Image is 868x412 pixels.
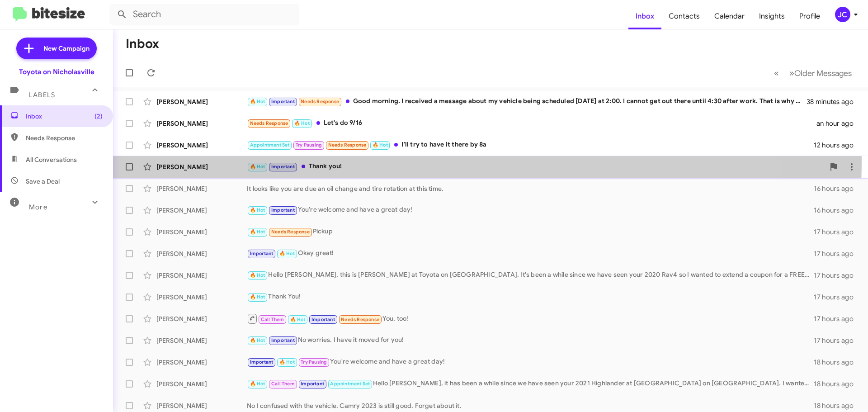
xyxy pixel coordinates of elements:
a: Inbox [628,3,661,29]
div: an hour ago [816,119,861,128]
div: 17 hours ago [814,249,861,258]
span: Needs Response [250,120,288,126]
div: [PERSON_NAME] [156,206,247,215]
div: Toyota on Nicholasville [19,67,94,76]
span: Needs Response [26,133,103,142]
div: 17 hours ago [814,227,861,237]
span: Save a Deal [26,177,60,186]
span: 🔥 Hot [250,272,265,278]
div: You're welcome and have a great day! [247,357,814,367]
div: You're welcome and have a great day! [247,205,814,215]
div: [PERSON_NAME] [156,162,247,171]
span: Important [271,164,295,170]
div: 16 hours ago [814,206,861,215]
span: Try Pausing [296,142,322,148]
span: Older Messages [794,68,852,78]
span: Important [301,381,324,387]
div: [PERSON_NAME] [156,249,247,258]
span: 🔥 Hot [290,317,306,322]
span: Labels [29,91,55,99]
div: 18 hours ago [814,358,861,367]
div: It looks like you are due an oil change and tire rotation at this time. [247,184,814,193]
div: I'll try to have it there by 8a [247,140,814,150]
span: Needs Response [301,99,339,104]
div: Let's do 9/16 [247,118,816,128]
span: Insights [752,3,792,29]
span: 🔥 Hot [250,229,265,235]
span: Try Pausing [301,359,327,365]
button: JC [827,7,858,22]
div: Hello [PERSON_NAME], this is [PERSON_NAME] at Toyota on [GEOGRAPHIC_DATA]. It's been a while sinc... [247,270,814,280]
div: [PERSON_NAME] [156,358,247,367]
span: More [29,203,47,211]
span: 🔥 Hot [373,142,388,148]
div: 17 hours ago [814,314,861,323]
span: Call Them [261,317,284,322]
span: « [774,67,779,79]
div: No I confused with the vehicle. Camry 2023 is still good. Forget about it. [247,401,814,410]
div: [PERSON_NAME] [156,379,247,388]
span: 🔥 Hot [279,359,295,365]
span: 🔥 Hot [250,207,265,213]
span: All Conversations [26,155,77,164]
button: Next [784,64,857,82]
span: Important [311,317,335,322]
span: 🔥 Hot [294,120,310,126]
span: 🔥 Hot [250,99,265,104]
span: Needs Response [271,229,310,235]
div: Hello [PERSON_NAME], it has been a while since we have seen your 2021 Highlander at [GEOGRAPHIC_D... [247,379,814,389]
a: Calendar [707,3,752,29]
div: [PERSON_NAME] [156,97,247,106]
h1: Inbox [126,37,159,51]
span: Appointment Set [330,381,370,387]
span: Important [271,337,295,343]
span: 🔥 Hot [250,337,265,343]
a: New Campaign [16,38,97,59]
div: [PERSON_NAME] [156,314,247,323]
div: [PERSON_NAME] [156,119,247,128]
button: Previous [769,64,784,82]
div: [PERSON_NAME] [156,184,247,193]
span: 🔥 Hot [250,294,265,300]
span: » [789,67,794,79]
div: 12 hours ago [814,141,861,150]
span: Important [250,251,274,256]
div: Thank You! [247,292,814,302]
input: Search [109,4,299,25]
div: No worries. I have it moved for you! [247,335,814,346]
div: [PERSON_NAME] [156,227,247,237]
div: [PERSON_NAME] [156,271,247,280]
a: Profile [792,3,827,29]
div: JC [835,7,850,22]
span: Appointment Set [250,142,290,148]
a: Contacts [661,3,707,29]
span: Needs Response [328,142,367,148]
div: 38 minutes ago [807,97,861,106]
div: 17 hours ago [814,293,861,302]
span: 🔥 Hot [250,164,265,170]
span: 🔥 Hot [250,381,265,387]
span: Needs Response [341,317,379,322]
div: 18 hours ago [814,379,861,388]
span: Important [271,207,295,213]
div: [PERSON_NAME] [156,336,247,345]
span: 🔥 Hot [279,251,295,256]
span: Important [271,99,295,104]
div: Good morning. I received a message about my vehicle being scheduled [DATE] at 2:00. I cannot get ... [247,96,807,107]
div: Thank you! [247,161,825,172]
span: Important [250,359,274,365]
div: [PERSON_NAME] [156,401,247,410]
div: [PERSON_NAME] [156,293,247,302]
div: [PERSON_NAME] [156,141,247,150]
span: Call Them [271,381,295,387]
div: 17 hours ago [814,336,861,345]
span: Inbox [26,112,103,121]
div: Pickup [247,227,814,237]
div: 17 hours ago [814,271,861,280]
span: New Campaign [43,44,90,53]
nav: Page navigation example [769,64,857,82]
